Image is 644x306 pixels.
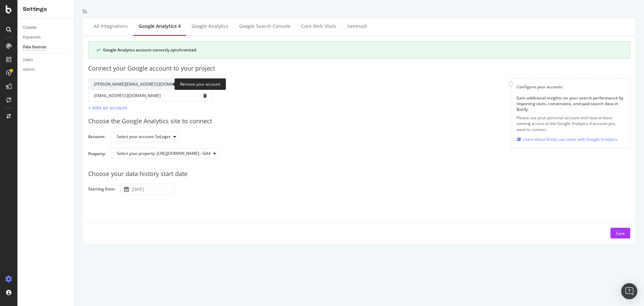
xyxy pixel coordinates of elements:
div: Remove your account [174,78,226,90]
div: Google Search Console [239,23,290,30]
div: Data Sources [23,44,46,51]
div: trash [203,94,207,98]
div: Google Analytics [192,23,228,30]
div: Save [616,230,625,236]
div: Select your account: SeLoger [117,135,171,139]
label: Starting from: [88,186,115,193]
div: Settings [23,5,69,13]
div: Open Intercom Messenger [621,283,637,299]
td: [EMAIL_ADDRESS][DOMAIN_NAME] [89,90,198,101]
div: Core Web Vitals [301,23,336,30]
a: Crawler [23,24,69,31]
td: [PERSON_NAME][EMAIL_ADDRESS][DOMAIN_NAME] [89,78,198,90]
div: Google Analytics 4 [139,23,181,30]
a: Learn about Botify use cases with Google Analytics [517,136,618,143]
a: Admin [23,66,69,73]
a: Data Sources [23,44,69,51]
button: Select your account: SeLoger [111,131,179,142]
label: Property: [88,151,106,163]
div: Keywords [23,34,41,41]
div: Semrush [347,23,367,30]
a: Keywords [23,34,69,41]
div: Choose your data history start date [88,170,630,178]
div: SL [83,8,636,15]
div: Users [23,56,33,63]
div: Configure your account [517,84,625,90]
div: Select your property: [URL][DOMAIN_NAME] - GA4 [117,151,211,156]
p: Please use your personal account and have at least viewing access to the Google Analytics 4 accou... [517,115,625,132]
label: Account: [88,134,106,141]
div: Google Analytics account correctly synchronized [103,47,622,53]
div: Gain additional insights on your search performance by importing visits, conversions, and paid se... [517,95,625,112]
button: + Add an account [88,104,127,112]
div: All integrations [94,23,128,30]
div: Choose the Google Analytics site to connect [88,117,630,126]
input: Select a date [130,184,174,195]
div: Crawler [23,24,37,31]
button: Select your property: [URL][DOMAIN_NAME] - GA4 [111,148,219,159]
div: success banner [88,41,630,59]
button: Save [610,228,630,238]
a: Users [23,56,69,63]
div: Admin [23,66,35,73]
div: + Add an account [88,104,127,111]
div: Connect your Google account to your project [88,64,630,73]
